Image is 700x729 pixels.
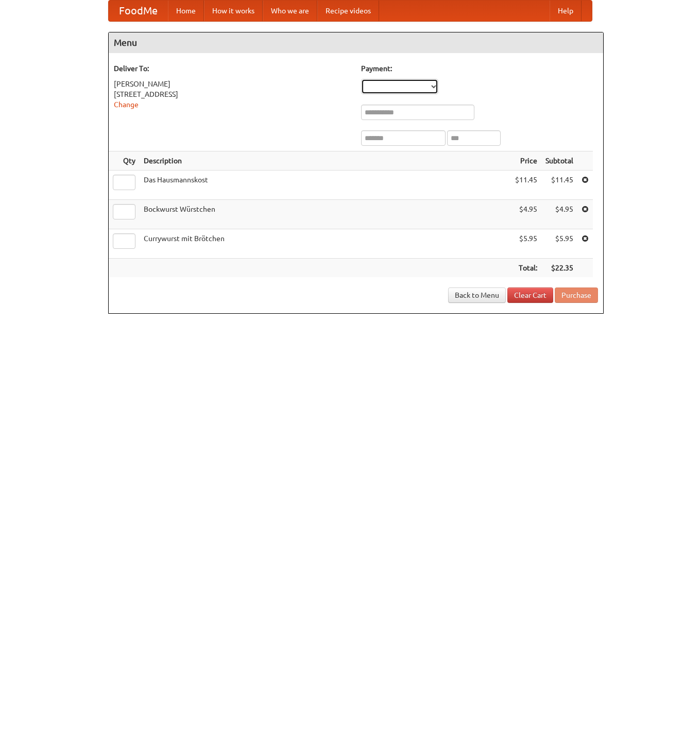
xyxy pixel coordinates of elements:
[511,151,541,171] th: Price
[140,151,511,171] th: Description
[114,100,139,109] a: Change
[511,200,541,229] td: $4.95
[541,200,577,229] td: $4.95
[448,287,506,303] a: Back to Menu
[204,1,263,21] a: How it works
[114,89,351,99] div: [STREET_ADDRESS]
[109,32,603,53] h4: Menu
[140,171,511,200] td: Das Hausmannskost
[511,259,541,278] th: Total:
[507,287,553,303] a: Clear Cart
[511,171,541,200] td: $11.45
[317,1,379,21] a: Recipe videos
[263,1,317,21] a: Who we are
[140,200,511,229] td: Bockwurst Würstchen
[541,259,577,278] th: $22.35
[555,287,598,303] button: Purchase
[109,1,168,21] a: FoodMe
[140,229,511,259] td: Currywurst mit Brötchen
[361,63,598,74] h5: Payment:
[168,1,204,21] a: Home
[511,229,541,259] td: $5.95
[109,151,140,171] th: Qty
[114,79,351,89] div: [PERSON_NAME]
[114,63,351,74] h5: Deliver To:
[541,229,577,259] td: $5.95
[550,1,582,21] a: Help
[541,151,577,171] th: Subtotal
[541,171,577,200] td: $11.45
